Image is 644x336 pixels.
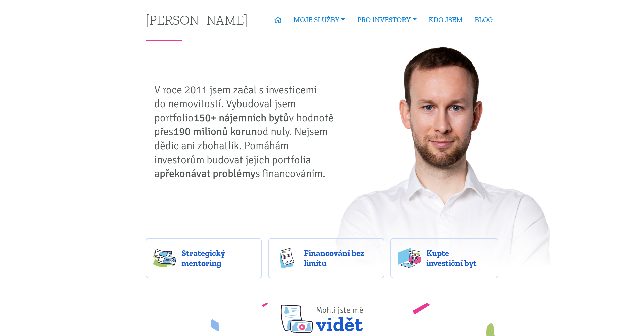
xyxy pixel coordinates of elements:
[268,238,384,278] a: Financování bez limitu
[304,248,377,268] span: Financování bez limitu
[146,238,262,278] a: Strategický mentoring
[154,83,339,181] p: V roce 2011 jsem začal s investicemi do nemovitostí. Vybudoval jsem portfolio v hodnotě přes od n...
[160,167,255,180] strong: překonávat problémy
[469,12,499,28] a: BLOG
[275,248,299,268] img: finance
[194,111,289,124] strong: 150+ nájemních bytů
[153,248,176,268] img: strategy
[316,297,364,333] span: vidět
[426,248,491,268] span: Kupte investiční byt
[181,248,255,268] span: Strategický mentoring
[146,13,248,26] a: [PERSON_NAME]
[423,12,469,28] a: KDO JSEM
[316,305,364,315] span: Mohli jste mě
[351,12,422,28] a: PRO INVESTORY
[287,12,351,28] a: MOJE SLUŽBY
[390,238,499,278] a: Kupte investiční byt
[173,125,257,138] strong: 190 milionů korun
[398,248,421,268] img: flats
